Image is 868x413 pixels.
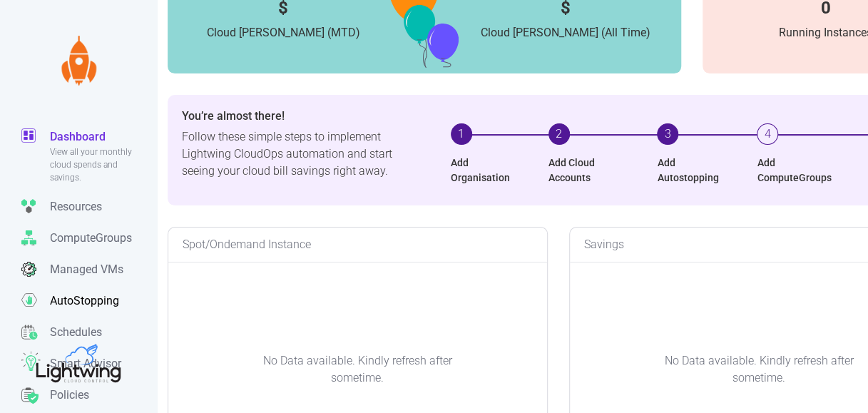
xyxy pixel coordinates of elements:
span: Add Cloud Accounts [548,155,636,185]
p: No Data available. Kindly refresh after sometime. [652,352,866,387]
p: Follow these simple steps to implement Lightwing CloudOps automation and start seeing your cloud ... [182,128,419,180]
h4: Cloud [PERSON_NAME] (All Time) [479,26,653,39]
span: 4 [757,123,778,145]
span: Add ComputeGroups [757,155,847,185]
p: No Data available. Kindly refresh after sometime. [250,352,464,387]
a: Managed VMs [21,254,157,285]
p: AutoStopping [50,292,119,310]
p: Managed VMs [50,261,123,278]
p: Resources [50,198,102,215]
h6: You’re almost there! [182,109,419,123]
a: Schedules [21,317,157,348]
span: Add Organisation [451,155,527,185]
img: Lightwing [53,36,103,86]
a: DashboardView all your monthly cloud spends and savings. [21,121,157,191]
a: AutoStopping [21,285,157,317]
a: Smart Advisor [21,348,157,379]
span: 2 [548,123,570,145]
p: Schedules [50,324,102,341]
span: 1 [451,123,472,145]
span: View all your monthly cloud spends and savings. [50,146,146,184]
p: Dashboard [50,128,106,146]
a: Resources [21,191,157,223]
p: ComputeGroups [50,230,132,247]
a: Policies [21,379,157,411]
span: Add Autostopping [657,155,735,185]
h4: Cloud [PERSON_NAME] (MTD) [196,26,370,39]
a: ComputeGroups [21,223,157,254]
span: 3 [657,123,678,145]
p: Policies [50,387,89,404]
div: Spot/Ondemand Instance [168,228,547,262]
